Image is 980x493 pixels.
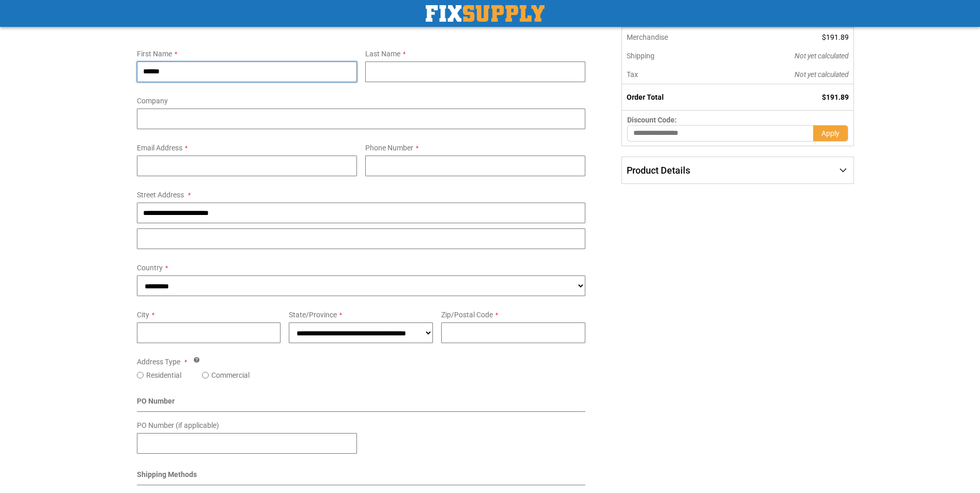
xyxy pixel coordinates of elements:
span: Not yet calculated [795,52,849,60]
span: Last Name [365,50,400,58]
span: Apply [821,129,839,137]
span: Country [137,264,163,272]
span: $191.89 [822,93,849,101]
span: Discount Code: [627,116,677,124]
span: PO Number (if applicable) [137,421,219,429]
span: $191.89 [822,33,849,41]
label: Commercial [211,370,250,380]
div: Shipping Methods [137,469,586,485]
img: Fix Industrial Supply [426,5,545,22]
span: Address Type [137,358,180,366]
span: Zip/Postal Code [441,311,493,319]
span: Street Address [137,191,184,199]
span: Shipping [627,52,655,60]
span: Phone Number [365,144,413,152]
button: Apply [813,125,848,142]
span: Company [137,97,168,105]
label: Residential [146,370,181,380]
span: State/Province [289,311,337,319]
span: Email Address [137,144,182,152]
span: First Name [137,50,172,58]
th: Merchandise [622,28,725,47]
span: Not yet calculated [795,70,849,79]
a: store logo [426,5,545,22]
strong: Order Total [627,93,664,101]
th: Tax [622,65,725,84]
span: City [137,311,149,319]
span: Product Details [627,165,690,176]
div: PO Number [137,396,586,412]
